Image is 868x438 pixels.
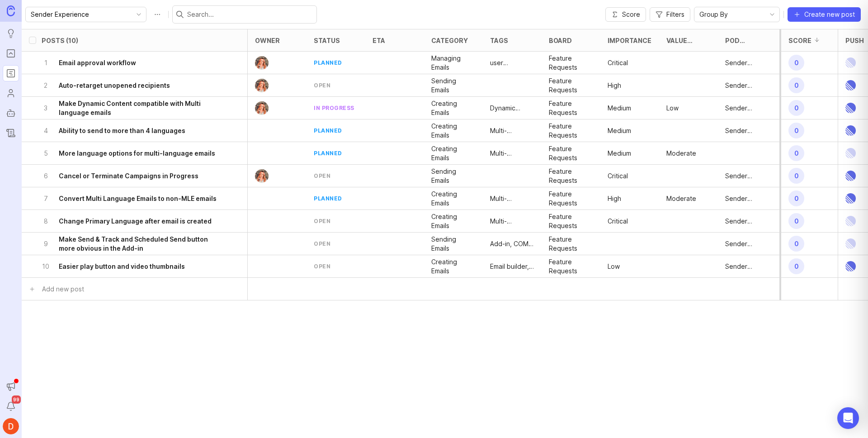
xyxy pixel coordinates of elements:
span: 0 [788,168,804,184]
div: Value Scale [666,37,700,44]
p: Low [608,262,620,271]
div: open [314,217,330,225]
button: 4Ability to send to more than 4 languages [42,119,222,142]
p: Sending Emails [431,76,476,95]
p: Sender Experience [725,239,769,248]
div: Add new post [42,284,84,294]
h6: Email approval workflow [59,58,136,67]
div: planned [314,195,342,202]
div: Creating Emails [431,144,476,162]
button: 1Email approval workflow [42,52,222,74]
p: Add-in, COM add-in, Email Sending [490,239,534,248]
p: user permissions, approval, email management [490,58,534,67]
p: Multi-language emails [490,194,534,203]
button: Score [605,7,646,22]
span: Group By [699,10,728,19]
div: Creating Emails [431,99,476,117]
span: 0 [788,190,804,206]
div: Multi-language emails [490,126,534,135]
button: 10Easier play button and video thumbnails [42,255,222,277]
p: Feature Requests [549,76,593,95]
p: Sender Experience [725,194,769,203]
p: Moderate [666,149,696,158]
div: Creating Emails [431,122,476,140]
p: 5 [42,149,50,158]
button: Notifications [3,398,19,414]
p: Sender Experience [725,171,769,181]
span: 0 [788,55,804,71]
div: Creating Emails [431,190,476,208]
p: Moderate [666,194,696,203]
p: Sender Experience [725,81,769,90]
div: Sender Experience [725,126,769,135]
div: open [314,172,330,180]
h6: Make Dynamic Content compatible with Multi language emails [59,99,222,117]
p: Feature Requests [549,54,593,72]
img: Linear Logo [845,142,856,164]
h6: More language options for multi-language emails [59,149,215,158]
div: Medium [608,104,631,113]
img: Linear Logo [845,210,856,232]
div: Open Intercom Messenger [837,407,859,429]
p: Sender Experience [725,262,769,271]
img: Canny Home [7,5,15,16]
p: Feature Requests [549,144,593,162]
div: Multi-language emails [490,149,534,158]
div: planned [314,127,342,134]
p: 10 [42,262,50,271]
div: Score [788,37,811,44]
p: Managing Emails [431,54,476,72]
button: 6Cancel or Terminate Campaigns in Progress [42,165,222,187]
div: tags [490,37,508,44]
button: 8Change Primary Language after email is created [42,210,222,232]
p: Critical [608,171,628,181]
a: Portal [3,45,19,62]
h6: Ability to send to more than 4 languages [59,126,185,135]
p: Feature Requests [549,167,593,185]
input: Sender Experience [31,10,131,19]
div: Creating Emails [431,257,476,276]
div: Pod Ownership [725,37,766,44]
p: Sending Emails [431,167,476,185]
img: Linear Logo [845,97,856,119]
a: Changelog [3,125,19,141]
div: Feature Requests [549,257,593,276]
p: Feature Requests [549,235,593,253]
div: toggle menu [694,7,780,22]
div: Sending Emails [431,235,476,253]
img: Linear Logo [845,74,856,96]
p: High [608,81,621,90]
div: Sender Experience [725,58,769,67]
div: High [608,194,621,203]
button: 2Auto-retarget unopened recipients [42,74,222,96]
div: Push [845,37,864,44]
p: Feature Requests [549,122,593,140]
button: 5More language options for multi-language emails [42,142,222,164]
div: Critical [608,217,628,226]
p: Sender Experience [725,104,769,113]
p: Low [666,104,679,113]
span: Score [622,10,640,19]
button: 7Convert Multi Language Emails to non-MLE emails [42,187,222,209]
p: Feature Requests [549,99,593,117]
p: Multi-language emails, customer commit [490,217,534,226]
div: open [314,81,330,89]
div: Medium [608,126,631,135]
div: Medium [608,149,631,158]
span: Filters [666,10,684,19]
img: Bronwen W [252,56,272,70]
